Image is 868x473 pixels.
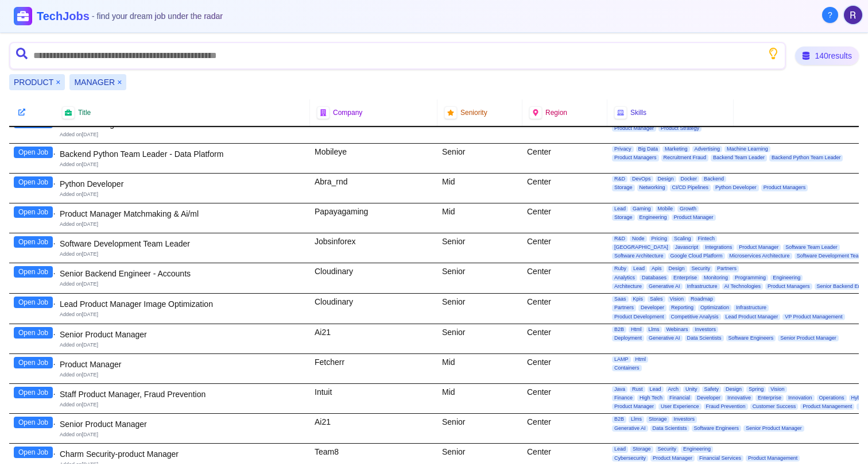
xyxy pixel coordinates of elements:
[666,266,687,272] span: Design
[437,444,522,473] div: Senior
[60,341,305,349] div: Added on [DATE]
[725,395,753,401] span: Innovative
[750,403,799,410] span: Customer Success
[460,108,487,117] span: Seniority
[637,184,668,191] span: Networking
[656,206,676,212] span: Mobile
[646,326,662,333] span: Llms
[612,236,627,242] span: R&D
[437,384,522,414] div: Mid
[60,389,305,400] div: Staff Product Manager, Fraud Prevention
[310,354,437,383] div: Fetcherr
[14,236,53,248] button: Open Job
[679,176,700,182] span: Docker
[310,294,437,324] div: Cloudinary
[713,184,759,191] span: Python Developer
[437,174,522,203] div: Mid
[522,384,607,414] div: Center
[631,296,646,302] span: Kpis
[661,155,709,161] span: Recruitment Fraud
[664,326,691,333] span: Webinars
[310,233,437,263] div: Jobsinforex
[630,176,653,182] span: DevOps
[437,233,522,263] div: Senior
[697,455,743,462] span: Financial Services
[765,283,812,290] span: Product Managers
[14,297,53,308] button: Open Job
[612,253,666,259] span: Software Architecture
[92,11,223,21] span: - find your dream job under the radar
[612,416,626,422] span: B2B
[668,296,686,302] span: Vision
[637,214,669,221] span: Engineering
[648,296,665,302] span: Sales
[522,324,607,353] div: Center
[310,414,437,443] div: Ai21
[612,425,648,432] span: Generative AI
[522,174,607,203] div: Center
[437,294,522,324] div: Senior
[60,448,305,460] div: Charm Security-product Manager
[14,266,53,278] button: Open Job
[734,305,769,311] span: Infrastructure
[631,266,647,272] span: Lead
[437,114,522,143] div: Mid
[60,178,305,190] div: Python Developer
[726,335,776,341] span: Software Engineers
[60,221,305,228] div: Added on [DATE]
[702,386,722,393] span: Safety
[60,329,305,340] div: Senior Product Manager
[656,446,679,452] span: Security
[828,9,832,21] span: ?
[770,275,803,281] span: Engineering
[437,414,522,443] div: Senior
[522,263,607,293] div: Center
[60,359,305,370] div: Product Manager
[630,386,645,393] span: Rust
[689,266,713,272] span: Security
[768,386,786,393] span: Vision
[310,263,437,293] div: Cloudinary
[612,283,644,290] span: Architecture
[612,305,636,311] span: Partners
[612,365,642,371] span: Containers
[672,214,716,221] span: Product Manager
[746,455,800,462] span: Product Management
[668,253,725,259] span: Google Cloud Platform
[688,296,715,302] span: Roadmap
[783,244,839,251] span: Software Team Leader
[612,296,629,302] span: Saas
[60,131,305,139] div: Added on [DATE]
[715,266,739,272] span: Partners
[14,176,53,188] button: Open Job
[522,114,607,143] div: Center
[60,371,305,379] div: Added on [DATE]
[437,324,522,353] div: Senior
[677,206,699,212] span: Growth
[672,416,697,422] span: Investors
[612,214,635,221] span: Storage
[670,184,711,191] span: CI/CD Pipelines
[630,206,653,212] span: Gaming
[782,314,844,320] span: VP Product Management
[646,416,669,422] span: Storage
[612,326,626,333] span: B2B
[612,176,627,182] span: R&D
[60,298,305,310] div: Lead Product Manager Image Optimization
[722,283,763,290] span: AI Technologies
[612,386,627,393] span: Java
[746,386,766,393] span: Spring
[310,444,437,473] div: Team8
[437,144,522,173] div: Senior
[612,356,631,363] span: LAMP
[666,386,681,393] span: Arch
[672,236,693,242] span: Scaling
[640,275,669,281] span: Databases
[14,76,53,88] span: PRODUCT
[650,455,695,462] span: Product Manager
[522,144,607,173] div: Center
[630,446,653,452] span: Storage
[696,236,718,242] span: Fintech
[629,326,644,333] span: Html
[703,244,734,251] span: Integrations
